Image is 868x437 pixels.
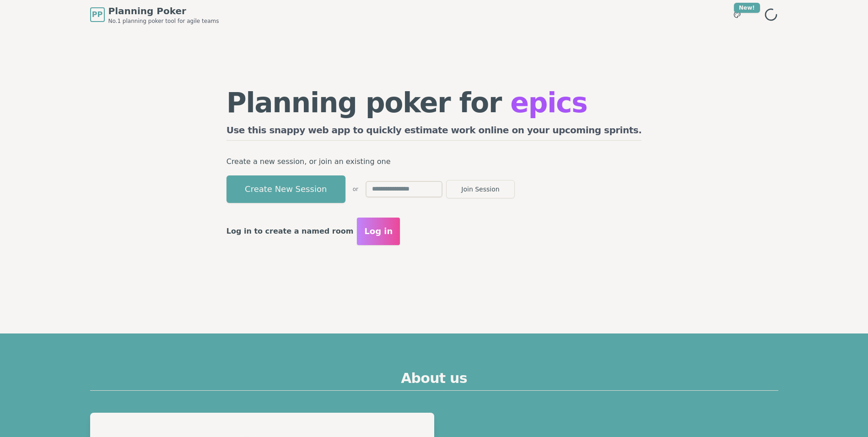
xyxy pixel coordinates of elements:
span: PP [92,9,102,20]
span: epics [510,87,587,119]
h2: About us [90,370,778,391]
a: PPPlanning PokerNo.1 planning poker tool for agile teams [90,5,219,25]
p: Create a new session, or join an existing one [226,155,642,168]
h2: Use this snappy web app to quickly estimate work online on your upcoming sprints. [226,124,642,141]
h1: Planning poker for [226,89,642,116]
span: Planning Poker [108,5,219,17]
span: or [353,186,358,193]
p: Log in to create a named room [226,225,354,238]
button: New! [729,6,745,23]
button: Join Session [446,180,515,198]
span: No.1 planning poker tool for agile teams [108,17,219,25]
div: New! [734,3,760,13]
span: Log in [364,225,393,238]
button: Log in [357,218,400,245]
button: Create New Session [226,175,345,203]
